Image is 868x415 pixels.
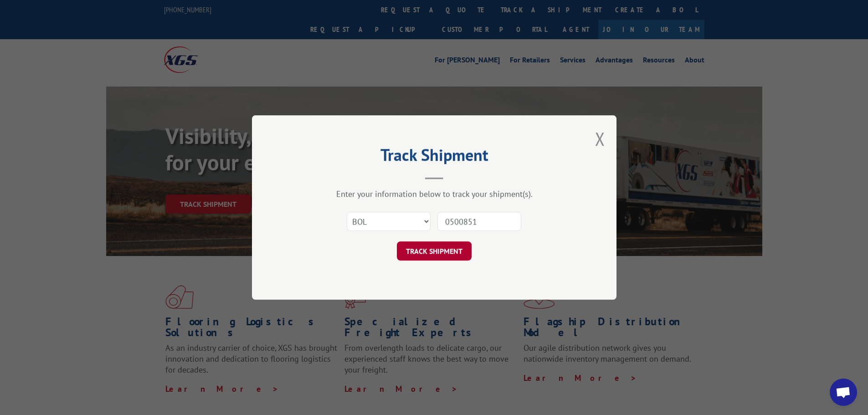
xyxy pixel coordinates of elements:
[595,127,605,151] button: Close modal
[437,212,521,231] input: Number(s)
[298,149,571,166] h2: Track Shipment
[298,189,571,199] div: Enter your information below to track your shipment(s).
[830,379,857,406] div: Open chat
[397,241,472,261] button: TRACK SHIPMENT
